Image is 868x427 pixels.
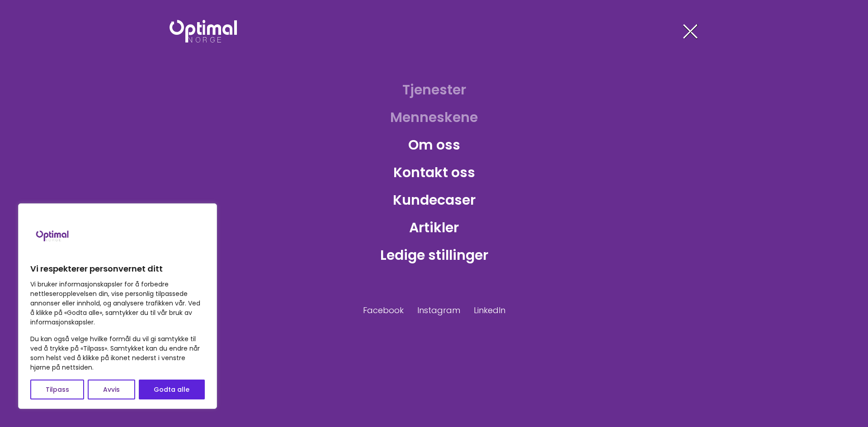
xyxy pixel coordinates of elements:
a: Instagram [417,304,460,316]
a: Facebook [363,304,404,316]
a: Kundecaser [386,185,483,215]
button: Tilpass [30,380,84,399]
button: Avvis [88,380,135,399]
a: Ledige stillinger [373,240,495,270]
a: Artikler [402,213,466,242]
a: Menneskene [383,103,485,132]
a: LinkedIn [474,304,505,316]
img: Brand logo [30,213,75,258]
a: Tjenester [395,75,473,104]
div: Vi respekterer personvernet ditt [18,203,217,409]
img: Optimal Norge [170,20,237,42]
p: Vi respekterer personvernet ditt [30,263,205,274]
a: Om oss [401,130,467,160]
p: Vi bruker informasjonskapsler for å forbedre nettleseropplevelsen din, vise personlig tilpassede ... [30,280,205,327]
a: Kontakt oss [386,158,482,187]
button: Godta alle [139,380,205,399]
p: Du kan også velge hvilke formål du vil gi samtykke til ved å trykke på «Tilpass». Samtykket kan d... [30,334,205,372]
